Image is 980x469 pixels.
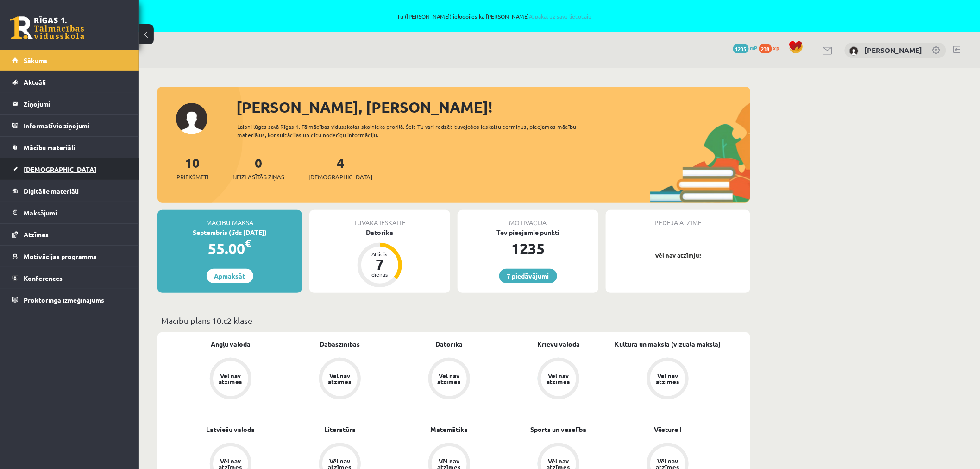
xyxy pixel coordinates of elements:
[759,44,772,53] span: 238
[12,93,127,114] a: Ziņojumi
[12,267,127,289] a: Konferences
[176,154,208,182] a: 10Priekšmeti
[537,339,580,349] a: Krievu valoda
[458,210,598,228] div: Motivācija
[320,339,360,349] a: Dabaszinības
[654,425,682,434] a: Vēsture I
[218,373,244,385] div: Vēl nav atzīmes
[308,154,372,182] a: 4[DEMOGRAPHIC_DATA]
[24,202,127,223] legend: Maksājumi
[24,296,104,304] span: Proktoringa izmēģinājums
[309,210,450,228] div: Tuvākā ieskaite
[309,228,450,289] a: Datorika Atlicis 7 dienas
[12,289,127,311] a: Proktoringa izmēģinājums
[161,314,747,327] p: Mācību plāns 10.c2 klase
[546,373,572,385] div: Vēl nav atzīmes
[458,228,598,237] div: Tev pieejamie punkti
[157,237,302,260] div: 55.00
[176,358,285,401] a: Vēl nav atzīmes
[773,44,779,51] span: xp
[750,44,758,51] span: mP
[499,269,557,283] a: 7 piedāvājumi
[308,172,372,182] span: [DEMOGRAPHIC_DATA]
[232,154,284,182] a: 0Neizlasītās ziņas
[245,236,251,250] span: €
[531,425,587,434] a: Sports un veselība
[24,78,46,86] span: Aktuāli
[24,187,79,195] span: Digitālie materiāli
[529,13,591,20] a: Atpakaļ uz savu lietotāju
[366,251,394,257] div: Atlicis
[24,93,127,114] legend: Ziņojumi
[436,373,462,385] div: Vēl nav atzīmes
[615,339,721,349] a: Kultūra un māksla (vizuālā māksla)
[232,172,284,182] span: Neizlasītās ziņas
[431,425,468,434] a: Matemātika
[157,228,302,237] div: Septembris (līdz [DATE])
[24,274,63,282] span: Konferences
[207,425,255,434] a: Latviešu valoda
[849,46,859,56] img: Margarita Petruse
[176,172,208,182] span: Priekšmeti
[285,358,395,401] a: Vēl nav atzīmes
[12,158,127,180] a: [DEMOGRAPHIC_DATA]
[12,115,127,136] a: Informatīvie ziņojumi
[207,269,253,283] a: Apmaksāt
[610,251,746,260] p: Vēl nav atzīmju!
[237,122,593,139] div: Laipni lūgts savā Rīgas 1. Tālmācības vidusskolas skolnieka profilā. Šeit Tu vari redzēt tuvojošo...
[613,358,722,401] a: Vēl nav atzīmes
[12,224,127,245] a: Atzīmes
[865,45,923,55] a: [PERSON_NAME]
[24,115,127,136] legend: Informatīvie ziņojumi
[366,272,394,277] div: dienas
[12,50,127,71] a: Sākums
[24,252,97,260] span: Motivācijas programma
[733,44,758,51] a: 1235 mP
[24,143,75,152] span: Mācību materiāli
[12,180,127,202] a: Digitālie materiāli
[236,96,750,118] div: [PERSON_NAME], [PERSON_NAME]!
[436,339,463,349] a: Datorika
[107,13,882,19] span: Tu ([PERSON_NAME]) ielogojies kā [PERSON_NAME]
[733,44,749,53] span: 1235
[309,228,450,237] div: Datorika
[24,56,47,64] span: Sākums
[10,16,84,39] a: Rīgas 1. Tālmācības vidusskola
[211,339,251,349] a: Angļu valoda
[606,210,750,228] div: Pēdējā atzīme
[24,165,96,173] span: [DEMOGRAPHIC_DATA]
[504,358,613,401] a: Vēl nav atzīmes
[759,44,784,51] a: 238 xp
[24,230,49,239] span: Atzīmes
[157,210,302,228] div: Mācību maksa
[12,137,127,158] a: Mācību materiāli
[458,237,598,260] div: 1235
[655,373,681,385] div: Vēl nav atzīmes
[12,71,127,93] a: Aktuāli
[324,425,356,434] a: Literatūra
[366,257,394,272] div: 7
[12,202,127,223] a: Maksājumi
[327,373,353,385] div: Vēl nav atzīmes
[395,358,504,401] a: Vēl nav atzīmes
[12,246,127,267] a: Motivācijas programma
